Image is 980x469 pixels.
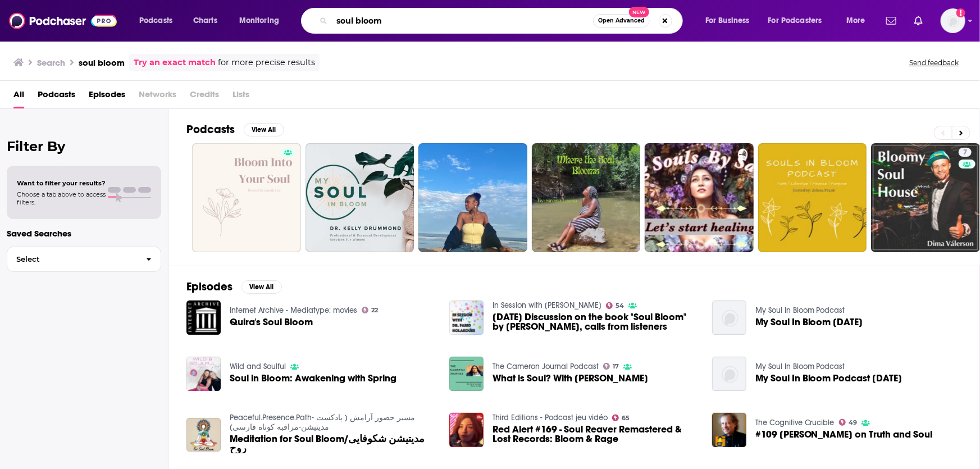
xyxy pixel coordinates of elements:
button: View All [241,280,282,294]
h2: Filter By [7,138,161,154]
a: What is Soul? With David Bloom [493,374,648,383]
a: My Soul In Bloom Podcast [755,306,845,315]
img: July 07, 2023 Discussion on the book "Soul Bloom" by Rainn Wilson, calls from listeners [449,300,484,335]
input: Search podcasts, credits, & more... [332,12,593,30]
a: Wild and Soulful [230,362,286,371]
span: Select [7,256,137,263]
span: Networks [139,85,176,108]
span: Charts [193,13,217,29]
img: Soul in Bloom: Awakening with Spring [186,357,221,391]
a: Show notifications dropdown [882,11,901,30]
a: The Cameron Journal Podcast [493,362,599,371]
img: Meditation for Soul Bloom/مدیتیشن شکوفایی روح [186,418,221,452]
a: July 07, 2023 Discussion on the book "Soul Bloom" by Rainn Wilson, calls from listeners [493,312,699,331]
span: 54 [616,303,624,308]
a: Try an exact match [134,56,216,69]
img: #109 Howard Bloom on Truth and Soul [712,413,746,447]
a: 22 [362,307,379,313]
a: Quira's Soul Bloom [230,317,313,327]
a: 7 [871,143,980,252]
button: open menu [698,12,764,30]
img: Quira's Soul Bloom [186,300,221,335]
button: open menu [231,12,294,30]
button: View All [244,123,284,136]
span: More [846,13,865,29]
a: 17 [603,363,619,370]
img: What is Soul? With David Bloom [449,357,484,391]
a: Internet Archive - Mediatype: movies [230,306,357,315]
img: User Profile [941,8,965,33]
button: Select [7,247,161,272]
span: 17 [613,364,619,369]
a: Show notifications dropdown [910,11,927,30]
a: All [13,85,24,108]
a: My Soul In Bloom Podcast [755,362,845,371]
span: [DATE] Discussion on the book "Soul Bloom" by [PERSON_NAME], calls from listeners [493,312,699,331]
a: PodcastsView All [186,122,284,136]
a: In Session with Dr. Farid Holakouee [493,300,601,310]
img: Podchaser - Follow, Share and Rate Podcasts [9,10,117,31]
h2: Podcasts [186,122,235,136]
button: Send feedback [906,58,962,67]
a: Meditation for Soul Bloom/مدیتیشن شکوفایی روح [230,434,436,453]
a: Charts [186,12,224,30]
a: #109 Howard Bloom on Truth and Soul [755,430,933,439]
a: Soul in Bloom: Awakening with Spring [230,374,396,383]
span: 65 [622,416,630,421]
button: open menu [838,12,879,30]
a: Episodes [89,85,125,108]
img: My Soul In Bloom Podcast 2 November 2022 [712,357,746,391]
h2: Episodes [186,280,233,294]
h3: Search [37,57,65,68]
button: Open AdvancedNew [593,14,650,28]
a: My Soul In Bloom October 2022 [755,317,863,327]
a: 49 [839,419,858,426]
span: Logged in as vivianamoreno [941,8,965,33]
img: Red Alert #169 - Soul Reaver Remastered & Lost Records: Bloom & Rage [449,413,484,447]
span: Choose a tab above to access filters. [17,190,106,206]
a: The Cognitive Crucible [755,418,835,427]
span: For Business [705,13,750,29]
span: My Soul In Bloom [DATE] [755,317,863,327]
img: My Soul In Bloom October 2022 [712,300,746,335]
a: 54 [606,302,625,309]
svg: Add a profile image [956,8,965,17]
div: Search podcasts, credits, & more... [312,8,694,34]
a: 7 [959,148,972,157]
button: Show profile menu [941,8,965,33]
a: Red Alert #169 - Soul Reaver Remastered & Lost Records: Bloom & Rage [493,425,699,444]
span: What is Soul? With [PERSON_NAME] [493,374,648,383]
span: For Podcasters [768,13,822,29]
span: Open Advanced [598,18,645,24]
p: Saved Searches [7,228,161,239]
span: Lists [233,85,249,108]
button: open menu [131,12,187,30]
span: #109 [PERSON_NAME] on Truth and Soul [755,430,933,439]
a: My Soul In Bloom Podcast 2 November 2022 [755,374,902,383]
button: open menu [761,12,838,30]
span: Monitoring [239,13,279,29]
a: Podcasts [38,85,75,108]
span: 49 [849,420,857,425]
span: New [629,7,649,17]
a: EpisodesView All [186,280,282,294]
span: Want to filter your results? [17,179,106,187]
a: Third Editions - Podcast jeu vidéo [493,413,608,422]
span: 7 [963,147,967,158]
